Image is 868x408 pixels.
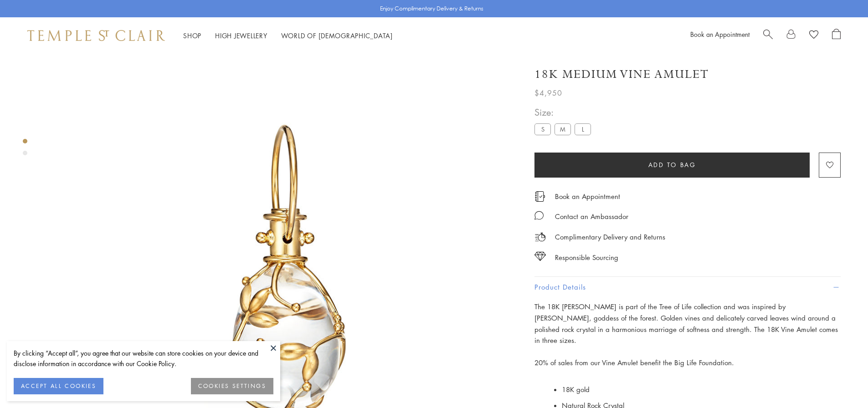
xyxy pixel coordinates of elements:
div: Responsible Sourcing [555,252,618,263]
span: 20% of sales from our Vine Amulet benefit the Big Life Foundation. [534,358,734,367]
a: World of [DEMOGRAPHIC_DATA]World of [DEMOGRAPHIC_DATA] [281,31,393,40]
a: Book an Appointment [555,191,620,201]
button: ACCEPT ALL COOKIES [14,378,103,394]
label: L [575,123,591,135]
p: Enjoy Complimentary Delivery & Returns [380,4,483,13]
nav: Main navigation [183,30,393,41]
img: icon_sourcing.svg [534,252,546,261]
div: By clicking “Accept all”, you agree that our website can store cookies on your device and disclos... [14,348,273,369]
span: $4,950 [534,87,562,99]
label: S [534,123,551,135]
button: Product Details [534,277,841,297]
img: icon_appointment.svg [534,191,545,202]
span: The 18K [PERSON_NAME] is part of the Tree of Life collection and was inspired by [PERSON_NAME], g... [534,302,838,345]
span: Add to bag [648,160,696,170]
a: Book an Appointment [690,30,750,39]
span: 18K gold [562,385,590,394]
div: Contact an Ambassador [555,211,628,222]
img: icon_delivery.svg [534,231,546,243]
button: COOKIES SETTINGS [191,378,273,394]
a: Search [763,29,773,42]
a: View Wishlist [809,29,818,42]
div: Product gallery navigation [23,137,27,163]
img: MessageIcon-01_2.svg [534,211,544,220]
a: High JewelleryHigh Jewellery [215,31,267,40]
span: Size: [534,105,595,120]
a: ShopShop [183,31,201,40]
h1: 18K Medium Vine Amulet [534,66,709,82]
button: Add to bag [534,153,810,178]
a: Open Shopping Bag [832,29,841,42]
img: Temple St. Clair [27,30,165,41]
label: M [555,123,571,135]
iframe: Gorgias live chat messenger [822,365,859,399]
p: Complimentary Delivery and Returns [555,231,665,243]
